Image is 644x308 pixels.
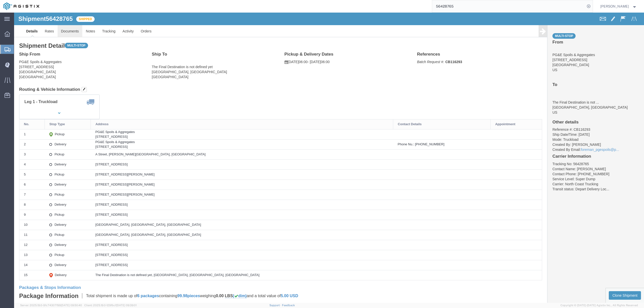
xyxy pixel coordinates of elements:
button: [PERSON_NAME] [600,3,637,9]
span: Lorretta Ayala [600,4,629,9]
span: [DATE] 09:50:40 [61,304,82,307]
img: logo [4,3,39,10]
a: Feedback [282,304,295,307]
span: Client: 2025.19.0-129fbcf [84,304,137,307]
span: [DATE] 09:39:01 [116,304,137,307]
iframe: FS Legacy Container [14,13,644,303]
input: Search for shipment number, reference number [432,0,585,12]
span: Copyright © [DATE]-[DATE] Agistix Inc., All Rights Reserved [560,303,638,307]
a: Support [269,304,282,307]
span: Server: 2025.19.0-91c74307f99 [20,304,82,307]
